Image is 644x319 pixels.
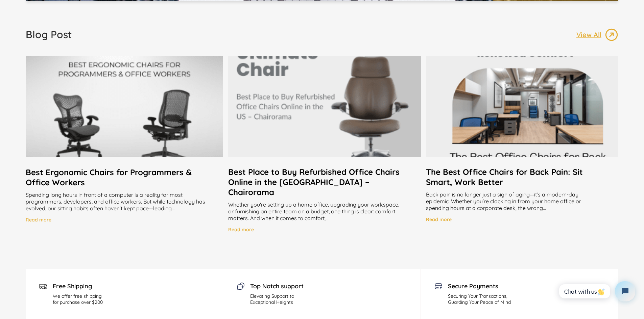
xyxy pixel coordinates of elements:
[250,282,304,290] h2: Top Notch support
[421,269,618,319] a: Secure Payments Securing Your Transactions,Guarding Your Peace of Mind
[228,201,421,221] div: Whether you're setting up a home office, upgrading your workspace, or furnishing an entire team o...
[426,216,452,225] a: Read more
[448,293,511,299] p: Securing Your Transactions,
[26,269,223,319] a: Free Shipping We offer free shippingfor purchase over $200
[576,28,618,42] a: View All
[228,227,254,233] h4: Read more
[250,293,304,299] p: Elevating Support to
[26,28,72,41] h2: Blog Post
[228,227,254,235] a: Read more
[250,299,304,305] p: Exceptional Heights
[237,282,245,290] img: image_30.png
[26,167,223,187] a: Best Ergonomic Chairs for Programmers & Office Workers
[426,167,618,187] a: The Best Office Chairs for Back Pain: Sit Smart, Work Better
[223,269,421,319] a: Top Notch support Elevating Support toExceptional Heights
[53,282,103,290] h2: Free Shipping
[26,217,51,223] h4: Read more
[39,282,47,290] img: image_1.svg
[576,30,605,39] p: View All
[552,275,641,307] iframe: Tidio Chat
[448,282,511,290] h2: Secure Payments
[434,282,443,290] img: image_32.png
[426,216,452,222] h4: Read more
[26,191,223,212] div: Spending long hours in front of a computer is a reality for most programmers, developers, and off...
[228,167,421,197] a: Best Place to Buy Refurbished Office Chairs Online in the [GEOGRAPHIC_DATA] – Chairorama
[448,299,511,305] p: Guarding Your Peace of Mind
[53,293,103,305] p: We offer free shipping for purchase over $200
[605,28,618,42] img: image_13.png
[426,191,618,211] div: Back pain is no longer just a sign of aging—it’s a modern-day epidemic. Whether you’re clocking i...
[26,217,51,225] a: Read more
